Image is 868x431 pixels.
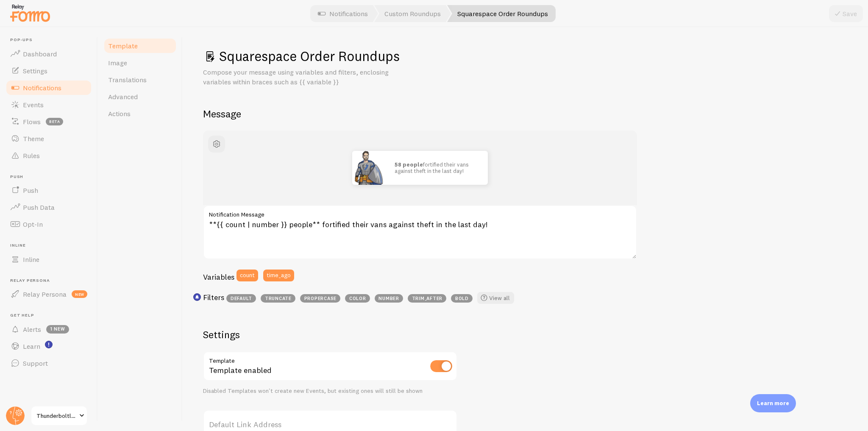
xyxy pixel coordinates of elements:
[451,294,473,303] span: bold
[23,100,44,109] span: Events
[10,243,92,248] span: Inline
[203,205,637,220] label: Notification Message
[236,270,258,281] button: count
[10,174,92,180] span: Push
[23,325,41,334] span: Alerts
[5,113,92,130] a: Flows beta
[408,294,446,303] span: trim_after
[226,294,256,303] span: default
[108,75,147,84] span: Translations
[108,42,138,50] span: Template
[23,83,61,92] span: Notifications
[23,290,67,298] span: Relay Persona
[757,399,789,407] p: Learn more
[23,255,39,264] span: Inline
[5,62,92,79] a: Settings
[23,151,40,160] span: Rules
[45,341,53,348] svg: <p>Watch New Feature Tutorials!</p>
[103,54,177,71] a: Image
[72,290,87,298] span: new
[10,278,92,284] span: Relay Persona
[31,406,88,426] a: Thunderboltlocks
[300,294,340,303] span: propercase
[23,50,57,58] span: Dashboard
[5,45,92,62] a: Dashboard
[395,161,423,168] strong: 58 people
[23,134,44,143] span: Theme
[23,67,47,75] span: Settings
[375,294,403,303] span: number
[203,67,406,87] p: Compose your message using variables and filters, enclosing variables within braces such as {{ va...
[9,2,51,24] img: fomo-relay-logo-orange.svg
[5,199,92,216] a: Push Data
[108,109,131,118] span: Actions
[203,272,234,282] h3: Variables
[203,47,848,65] h1: Squarespace Order Roundups
[203,351,457,382] div: Template enabled
[46,325,69,334] span: 1 new
[23,359,48,367] span: Support
[10,313,92,318] span: Get Help
[395,161,479,174] p: fortified their vans against theft in the last day!
[46,118,63,125] span: beta
[103,71,177,88] a: Translations
[203,387,457,395] div: Disabled Templates won't create new Events, but existing ones will still be shown
[5,147,92,164] a: Rules
[5,96,92,113] a: Events
[103,105,177,122] a: Actions
[352,151,386,185] img: Fomo
[23,186,38,195] span: Push
[23,203,55,211] span: Push Data
[23,342,40,350] span: Learn
[5,182,92,199] a: Push
[5,338,92,355] a: Learn
[5,251,92,268] a: Inline
[5,355,92,372] a: Support
[108,92,138,101] span: Advanced
[103,37,177,54] a: Template
[23,220,43,228] span: Opt-In
[750,394,796,412] div: Learn more
[203,292,224,302] h3: Filters
[193,293,201,301] svg: <p>Use filters like | propercase to change CITY to City in your templates</p>
[261,294,295,303] span: truncate
[5,216,92,233] a: Opt-In
[103,88,177,105] a: Advanced
[5,79,92,96] a: Notifications
[263,270,294,281] button: time_ago
[10,37,92,43] span: Pop-ups
[5,130,92,147] a: Theme
[108,58,127,67] span: Image
[477,292,514,304] a: View all
[23,117,41,126] span: Flows
[203,107,848,120] h2: Message
[5,286,92,303] a: Relay Persona new
[203,328,457,341] h2: Settings
[345,294,370,303] span: color
[36,411,77,421] span: Thunderboltlocks
[5,321,92,338] a: Alerts 1 new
